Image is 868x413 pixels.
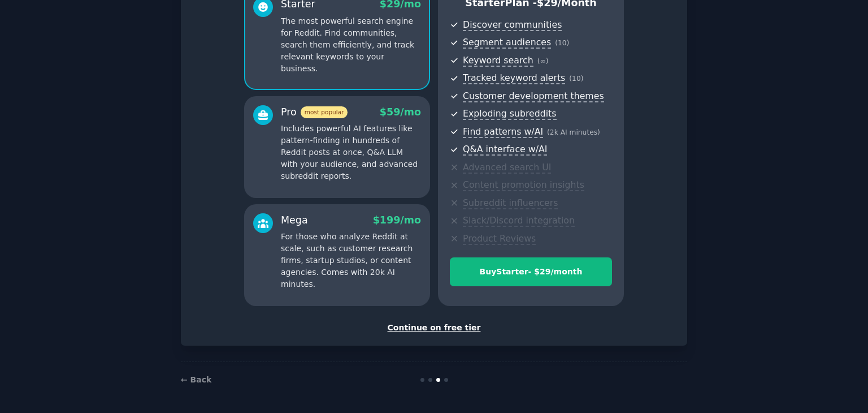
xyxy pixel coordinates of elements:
[281,15,421,75] p: The most powerful search engine for Reddit. Find communities, search them efficiently, and track ...
[450,266,611,278] div: Buy Starter - $ 29 /month
[569,75,583,83] span: ( 10 )
[450,257,612,286] button: BuyStarter- $29/month
[193,322,675,334] div: Continue on free tier
[463,19,562,31] span: Discover communities
[281,105,348,119] div: Pro
[301,106,348,118] span: most popular
[463,179,584,191] span: Content promotion insights
[181,375,211,384] a: ← Back
[463,162,551,174] span: Advanced search UI
[463,108,556,120] span: Exploding subreddits
[380,106,421,118] span: $ 59 /mo
[463,37,551,49] span: Segment audiences
[463,72,565,84] span: Tracked keyword alerts
[373,214,421,226] span: $ 199 /mo
[463,55,533,67] span: Keyword search
[463,233,536,245] span: Product Reviews
[463,91,604,102] span: Customer development themes
[537,57,549,65] span: ( ∞ )
[281,213,308,227] div: Mega
[281,123,421,182] p: Includes powerful AI features like pattern-finding in hundreds of Reddit posts at once, Q&A LLM w...
[547,128,600,136] span: ( 2k AI minutes )
[463,144,547,156] span: Q&A interface w/AI
[463,215,575,227] span: Slack/Discord integration
[463,126,543,138] span: Find patterns w/AI
[463,197,558,209] span: Subreddit influencers
[281,231,421,290] p: For those who analyze Reddit at scale, such as customer research firms, startup studios, or conte...
[555,39,569,47] span: ( 10 )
